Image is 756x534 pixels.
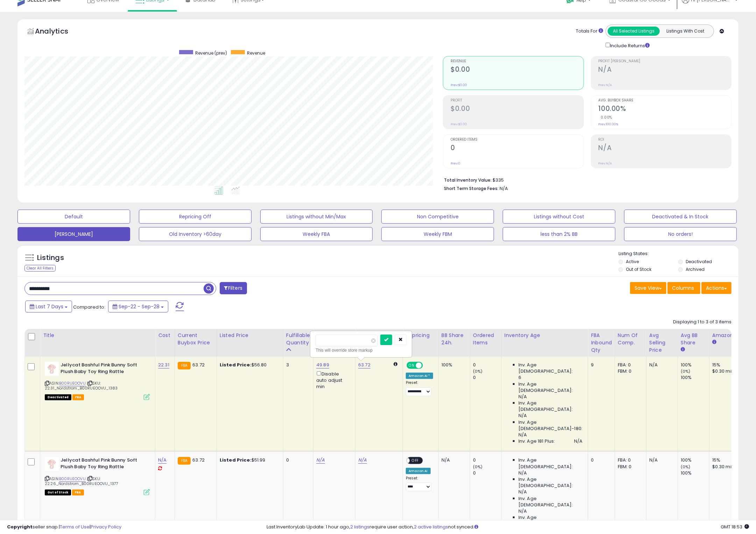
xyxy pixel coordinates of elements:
a: 2 listings [350,524,369,530]
button: All Selected Listings [608,27,660,36]
button: Weekly FBM [381,227,494,241]
div: Inventory Age [504,332,585,339]
div: FBM: 0 [618,464,641,470]
button: Save View [630,282,666,294]
button: Last 7 Days [25,301,72,312]
span: ROI [599,138,731,142]
span: Inv. Age [DEMOGRAPHIC_DATA]: [518,476,582,489]
h5: Listings [37,253,64,263]
span: Last 7 Days [36,303,63,310]
span: Compared to: [73,304,105,310]
div: FBA: 0 [618,457,641,463]
div: Avg Selling Price [649,332,675,354]
div: 0 [473,362,501,368]
small: (0%) [473,464,483,470]
a: N/A [316,457,325,464]
span: FBA [72,394,84,400]
div: FBM: 0 [618,368,641,374]
div: Listed Price [220,332,280,339]
a: N/A [358,457,367,464]
h2: $0.00 [451,65,583,75]
span: Inv. Age [DEMOGRAPHIC_DATA]: [518,362,582,374]
b: Listed Price: [220,361,252,368]
div: N/A [649,362,672,368]
a: B00RUEOOVU [59,476,86,482]
span: N/A [518,508,527,514]
span: 6 [518,374,521,381]
div: Clear All Filters [24,265,56,272]
span: FBA [72,490,84,496]
a: 63.72 [358,361,370,368]
div: Cost [158,332,172,339]
label: Deactivated [686,259,712,265]
div: 100% [681,457,709,463]
h5: Analytics [35,26,82,38]
small: Prev: $0.00 [451,122,467,126]
button: Columns [667,282,700,294]
span: All listings that are unavailable for purchase on Amazon for any reason other than out-of-stock [45,394,71,400]
button: Listings without Min/Max [260,210,373,224]
div: Repricing [406,332,436,339]
h2: N/A [599,144,731,153]
div: Totals For [576,28,603,35]
div: 0 [473,374,501,381]
span: Revenue [247,50,266,56]
b: Listed Price: [220,457,252,463]
span: Profit [PERSON_NAME] [599,59,731,63]
span: N/A [518,413,527,419]
small: Prev: 0 [451,161,460,166]
small: Prev: N/A [599,83,612,87]
div: Avg BB Share [681,332,706,346]
button: No orders! [624,227,737,241]
b: Total Inventory Value: [444,177,492,183]
div: FBA inbound Qty [591,332,612,354]
small: Prev: 100.00% [599,122,619,126]
div: $51.99 [220,457,278,463]
span: All listings that are currently out of stock and unavailable for purchase on Amazon [45,490,71,496]
span: Inv. Age [DEMOGRAPHIC_DATA]-180: [518,419,582,432]
small: Prev: $0.00 [451,83,467,87]
span: 63.72 [192,457,205,463]
div: 0 [591,457,609,463]
div: Title [43,332,152,339]
li: $335 [444,175,726,184]
a: 2 active listings [414,524,448,530]
div: 0 [473,470,501,476]
label: Active [626,259,639,265]
small: (0%) [681,464,691,470]
a: Terms of Use [60,524,90,530]
div: N/A [649,457,672,463]
b: Short Term Storage Fees: [444,185,499,191]
span: N/A [518,432,527,438]
a: Privacy Policy [91,524,121,530]
div: 100% [681,374,709,381]
span: Revenue [451,59,583,63]
button: Old Inventory >60day [139,227,252,241]
span: Inv. Age [DEMOGRAPHIC_DATA]: [518,496,582,508]
button: Listings without Cost [503,210,615,224]
h2: 0 [451,144,583,153]
div: 100% [681,470,709,476]
span: Inv. Age 181 Plus: [518,438,555,444]
img: 41UK5Sm6nyL._SL40_.jpg [45,457,59,471]
label: Out of Stock [626,266,652,272]
button: Actions [701,282,732,294]
span: Ordered Items [451,138,583,142]
span: | SKU: 22.26_Nordstrom_B00RUEOOVU_1377 [45,476,118,486]
span: Avg. Buybox Share [599,99,731,103]
button: less than 2% BB [503,227,615,241]
b: Jellycat Bashful Pink Bunny Soft Plush Baby Toy Ring Rattle [61,457,146,472]
div: ASIN: [45,457,150,494]
button: Repricing Off [139,210,252,224]
a: N/A [158,457,167,464]
span: OFF [410,458,421,464]
small: (0%) [681,368,691,374]
span: 63.72 [192,361,205,368]
div: Num of Comp. [618,332,643,346]
button: Sep-22 - Sep-28 [108,301,168,312]
div: Disable auto adjust min [316,370,350,390]
small: (0%) [473,368,483,374]
div: Fulfillable Quantity [286,332,310,346]
div: BB Share 24h. [441,332,467,346]
div: FBA: 0 [618,362,641,368]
